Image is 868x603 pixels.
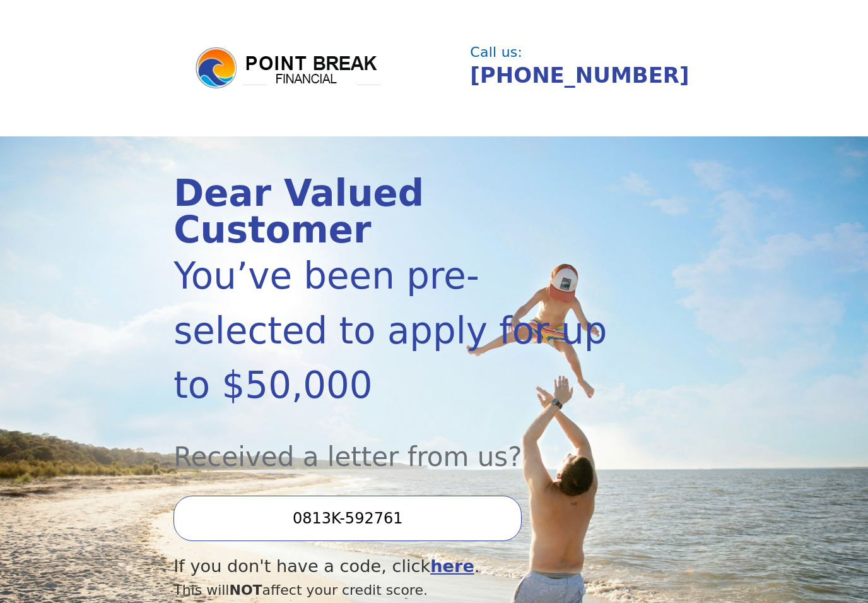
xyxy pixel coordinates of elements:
[173,249,616,413] div: You’ve been pre-selected to apply for up to $50,000
[173,176,616,249] div: Dear Valued Customer
[430,556,474,576] a: here
[173,496,522,541] input: Enter your Offer Code:
[173,580,616,600] div: This will affect your credit score.
[229,582,262,598] span: NOT
[173,413,616,477] div: Received a letter from us?
[470,63,689,88] a: [PHONE_NUMBER]
[194,45,383,91] img: logo.png
[470,45,687,59] div: Call us:
[173,554,616,580] div: If you don't have a code, click .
